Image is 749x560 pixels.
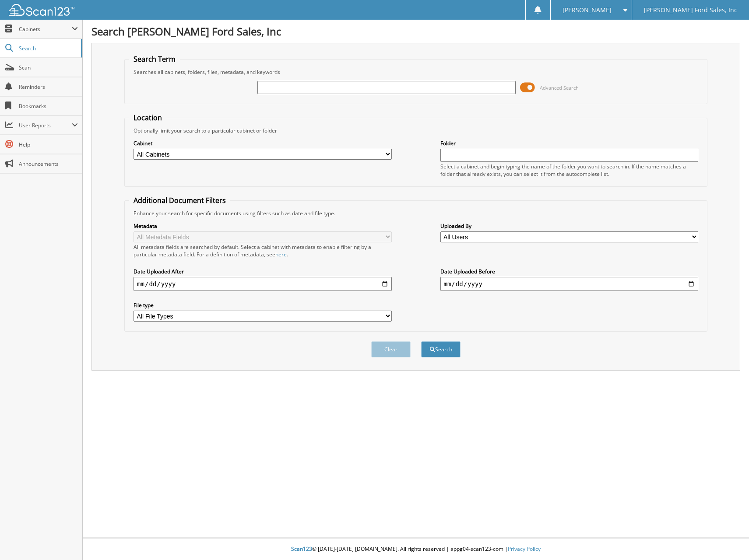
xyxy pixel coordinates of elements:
[291,545,312,553] span: Scan123
[129,196,230,205] legend: Additional Document Filters
[275,251,287,258] a: here
[129,54,180,64] legend: Search Term
[91,24,740,38] h1: Search [PERSON_NAME] Ford Sales, Inc
[19,83,78,91] span: Reminders
[540,84,579,91] span: Advanced Search
[134,301,391,309] label: File type
[440,140,698,147] label: Folder
[129,68,703,76] div: Searches all cabinets, folders, files, metadata, and keywords
[134,243,391,258] div: All metadata fields are searched by default. Select a cabinet with metadata to enable filtering b...
[19,102,78,110] span: Bookmarks
[440,163,698,178] div: Select a cabinet and begin typing the name of the folder you want to search in. If the name match...
[9,4,74,16] img: scan123-logo-white.svg
[134,222,391,230] label: Metadata
[19,141,78,148] span: Help
[19,122,72,129] span: User Reports
[563,7,612,13] span: [PERSON_NAME]
[440,222,698,230] label: Uploaded By
[440,268,698,275] label: Date Uploaded Before
[129,113,166,122] legend: Location
[129,210,703,217] div: Enhance your search for specific documents using filters such as date and file type.
[19,25,72,33] span: Cabinets
[134,140,391,147] label: Cabinet
[508,545,541,553] a: Privacy Policy
[440,277,698,291] input: end
[134,268,391,275] label: Date Uploaded After
[644,7,737,13] span: [PERSON_NAME] Ford Sales, Inc
[134,277,391,291] input: start
[421,341,461,357] button: Search
[19,64,78,71] span: Scan
[371,341,411,357] button: Clear
[83,539,749,560] div: © [DATE]-[DATE] [DOMAIN_NAME]. All rights reserved | appg04-scan123-com |
[19,160,78,168] span: Announcements
[19,45,77,52] span: Search
[129,127,703,134] div: Optionally limit your search to a particular cabinet or folder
